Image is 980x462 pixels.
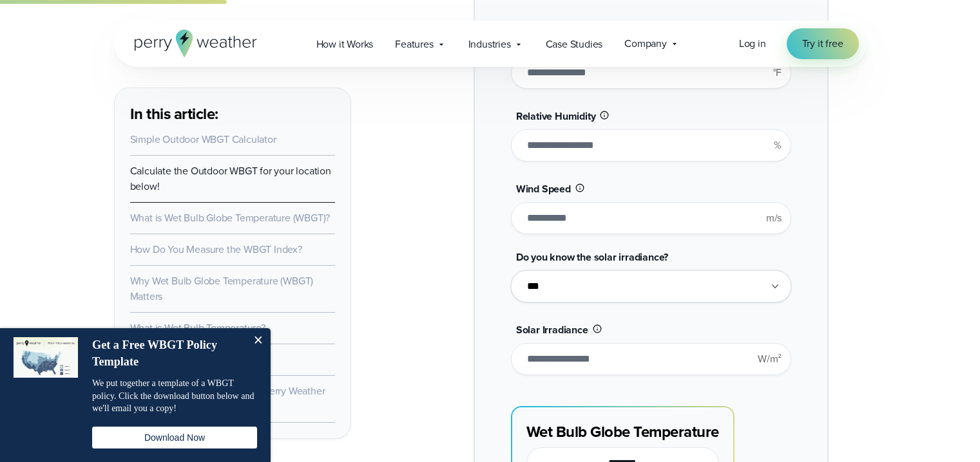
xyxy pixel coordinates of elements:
[516,109,596,124] span: Relative Humidity
[739,36,766,51] a: Log in
[739,36,766,51] span: Log in
[130,132,276,147] a: Simple Outdoor WBGT Calculator
[535,31,614,57] a: Case Studies
[245,328,271,354] button: Close
[130,320,265,335] a: What is Wet Bulb Temperature?
[130,210,331,225] a: What is Wet Bulb Globe Temperature (WBGT)?
[92,337,244,370] h4: Get a Free WBGT Policy Template
[130,242,302,257] a: How Do You Measure the WBGT Index?
[92,427,257,448] button: Download Now
[516,322,588,337] span: Solar Irradiance
[802,36,843,51] span: Try it free
[516,250,668,264] span: Do you know the solar irradiance?
[92,377,257,415] p: We put together a template of a WBGT policy. Click the download button below and we'll email you ...
[305,31,385,57] a: How it Works
[395,37,433,52] span: Features
[516,181,571,196] span: Wind Speed
[468,37,511,52] span: Industries
[130,163,331,194] a: Calculate the Outdoor WBGT for your location below!
[546,37,603,52] span: Case Studies
[14,337,78,378] img: dialog featured image
[130,273,314,304] a: Why Wet Bulb Globe Temperature (WBGT) Matters
[130,104,335,124] h3: In this article:
[316,37,374,52] span: How it Works
[787,28,859,59] a: Try it free
[624,36,667,51] span: Company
